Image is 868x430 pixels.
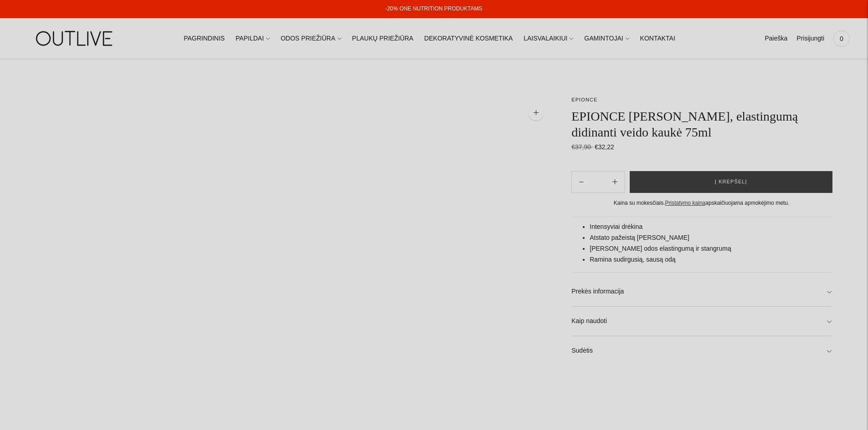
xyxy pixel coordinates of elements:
li: Intensyviai drėkina [590,222,832,233]
a: LAISVALAIKIUI [524,29,573,49]
a: 0 [833,29,850,49]
button: Add product quantity [572,171,591,193]
button: Į krepšelį [630,171,832,193]
input: Product quantity [591,175,605,188]
a: EPIONCE [571,97,597,102]
a: GAMINTOJAI [584,29,629,49]
a: PAPILDAI [236,29,270,49]
button: Subtract product quantity [605,171,625,193]
a: Paieška [765,29,787,49]
a: Prisijungti [796,29,824,49]
s: €37,90 [571,143,593,151]
a: -20% ONE NUTRITION PRODUKTAMS [385,5,482,12]
a: Sudėtis [571,336,832,365]
a: DEKORATYVINĖ KOSMETIKA [424,29,513,49]
li: Ramina sudirgusią, sausą odą [590,254,832,265]
li: [PERSON_NAME] odos elastingumą ir stangrumą [590,243,832,254]
a: KONTAKTAI [640,29,675,49]
a: Kaip naudoti [571,307,832,336]
div: Kaina su mokesčiais. apskaičiuojama apmokėjimo metu. [571,198,832,208]
a: Pristatymo kaina [665,200,706,206]
span: €32,22 [595,143,614,151]
a: ODOS PRIEŽIŪRA [281,29,341,49]
a: PAGRINDINIS [184,29,225,49]
a: PLAUKŲ PRIEŽIŪRA [352,29,414,49]
a: Prekės informacija [571,277,832,306]
span: Į krepšelį [715,177,747,187]
h1: EPIONCE [PERSON_NAME], elastingumą didinanti veido kaukė 75ml [571,108,832,140]
img: OUTLIVE [18,23,132,54]
span: 0 [835,32,848,45]
li: Atstato pažeistą [PERSON_NAME] [590,233,832,243]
